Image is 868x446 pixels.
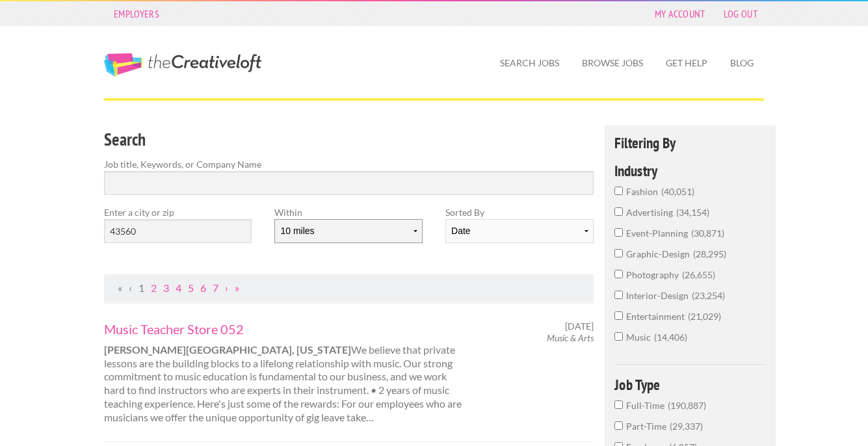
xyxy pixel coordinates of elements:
span: 26,655 [682,269,715,280]
span: event-planning [626,228,691,239]
input: graphic-design28,295 [614,249,623,257]
label: Within [274,205,422,219]
input: event-planning30,871 [614,228,623,237]
select: Sort results by [445,219,593,243]
input: fashion40,051 [614,187,623,195]
span: entertainment [626,311,688,322]
span: 40,051 [661,186,694,197]
input: interior-design23,254 [614,291,623,299]
input: Search [104,171,594,195]
strong: [PERSON_NAME][GEOGRAPHIC_DATA], [US_STATE] [104,343,351,356]
a: Page 3 [163,282,169,294]
span: 30,871 [691,228,724,239]
a: Last Page, Page 21872 [235,282,239,294]
a: Get Help [655,48,718,78]
a: Blog [720,48,764,78]
a: Browse Jobs [572,48,653,78]
span: graphic-design [626,248,693,259]
span: 34,154 [676,207,709,218]
span: fashion [626,186,661,197]
span: photography [626,269,682,280]
label: Job title, Keywords, or Company Name [104,157,594,171]
a: Log Out [717,5,764,23]
a: Music Teacher Store 052 [104,321,466,337]
input: Part-Time29,337 [614,421,623,430]
span: 21,029 [688,311,721,322]
input: Full-Time190,887 [614,400,623,409]
em: Music & Arts [547,332,594,343]
a: Page 5 [188,282,194,294]
a: Employers [107,5,166,23]
a: Search Jobs [490,48,570,78]
input: advertising34,154 [614,207,623,216]
a: Page 7 [213,282,218,294]
span: 23,254 [692,290,725,301]
span: Part-Time [626,421,670,432]
span: advertising [626,207,676,218]
span: Full-Time [626,400,668,411]
span: [DATE] [565,321,594,332]
input: entertainment21,029 [614,311,623,320]
a: Page 1 [138,282,144,294]
label: Sorted By [445,205,593,219]
span: Previous Page [129,282,132,294]
h4: Industry [614,163,766,178]
span: 29,337 [670,421,703,432]
span: 14,406 [654,332,687,343]
div: We believe that private lessons are the building blocks to a lifelong relationship with music. Ou... [93,321,477,425]
h4: Filtering By [614,135,766,150]
span: 190,887 [668,400,706,411]
span: 28,295 [693,248,726,259]
label: Enter a city or zip [104,205,252,219]
a: Page 6 [200,282,206,294]
input: photography26,655 [614,270,623,278]
a: My Account [648,5,712,23]
span: music [626,332,654,343]
span: First Page [118,282,122,294]
a: Page 2 [151,282,157,294]
h3: Search [104,127,594,152]
a: The Creative Loft [104,53,261,77]
h4: Job Type [614,377,766,392]
a: Next Page [225,282,228,294]
input: music14,406 [614,332,623,341]
a: Page 4 [176,282,181,294]
span: interior-design [626,290,692,301]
